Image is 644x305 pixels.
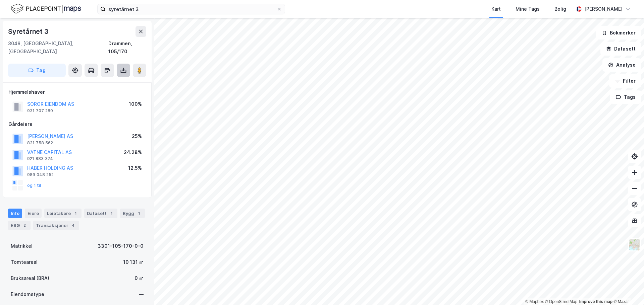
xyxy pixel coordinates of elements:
[8,88,146,96] div: Hjemmelshaver
[584,5,623,13] div: [PERSON_NAME]
[84,209,117,218] div: Datasett
[545,299,578,304] a: OpenStreetMap
[72,210,79,217] div: 1
[11,258,38,266] div: Tomteareal
[27,108,53,113] div: 931 707 280
[25,209,42,218] div: Eiere
[98,242,144,250] div: 3301-105-170-0-0
[602,58,641,72] button: Analyse
[610,273,644,305] div: Kontrollprogram for chat
[8,209,22,218] div: Info
[44,209,82,218] div: Leietakere
[579,299,612,304] a: Improve this map
[108,210,115,217] div: 1
[33,221,79,230] div: Transaksjoner
[596,26,641,40] button: Bokmerker
[610,90,641,104] button: Tags
[525,299,544,304] a: Mapbox
[123,258,144,266] div: 10 131 ㎡
[70,222,76,229] div: 4
[11,274,49,282] div: Bruksareal (BRA)
[132,132,142,140] div: 25%
[11,3,81,15] img: logo.f888ab2527a4732fd821a326f86c7f29.svg
[8,40,108,56] div: 3048, [GEOGRAPHIC_DATA], [GEOGRAPHIC_DATA]
[129,100,142,108] div: 100%
[8,221,31,230] div: ESG
[11,290,44,298] div: Eiendomstype
[11,242,33,250] div: Matrikkel
[27,140,53,146] div: 831 758 562
[609,74,641,88] button: Filter
[108,40,146,56] div: Drammen, 105/170
[120,209,145,218] div: Bygg
[8,64,66,77] button: Tag
[27,172,54,177] div: 989 048 252
[554,5,566,13] div: Bolig
[136,210,142,217] div: 1
[516,5,540,13] div: Mine Tags
[128,164,142,172] div: 12.5%
[610,273,644,305] iframe: Chat Widget
[8,120,146,128] div: Gårdeiere
[8,26,50,37] div: Syretårnet 3
[106,4,277,14] input: Søk på adresse, matrikkel, gårdeiere, leietakere eller personer
[600,42,641,56] button: Datasett
[124,148,142,156] div: 24.28%
[491,5,501,13] div: Kart
[27,156,53,161] div: 921 883 374
[628,238,641,251] img: Z
[21,222,28,229] div: 2
[139,290,144,298] div: —
[135,274,144,282] div: 0 ㎡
